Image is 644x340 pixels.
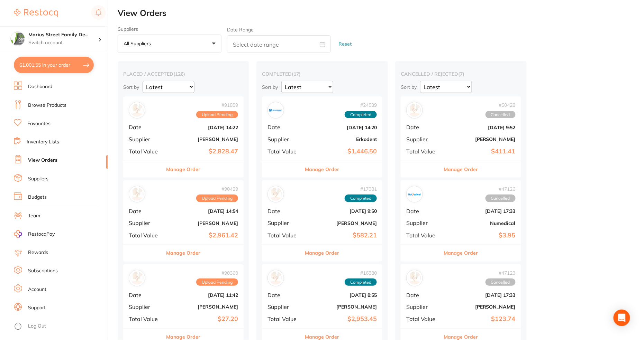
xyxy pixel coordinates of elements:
[123,84,139,90] p: Sort by
[14,5,58,21] a: Restocq Logo
[486,102,516,108] span: # 50428
[345,111,377,119] span: Completed
[123,71,244,77] h2: placed / accepted ( 126 )
[401,71,521,77] h2: cancelled / rejected ( 7 )
[406,304,441,310] span: Supplier
[444,245,478,261] button: Manage Order
[408,272,421,285] img: Adam Dental
[446,208,516,214] b: [DATE] 17:33
[446,304,516,310] b: [PERSON_NAME]
[406,220,441,226] span: Supplier
[196,111,238,119] span: Upload Pending
[345,270,377,276] span: # 16880
[196,195,238,202] span: Upload Pending
[130,104,144,117] img: Henry Schein Halas
[28,83,52,90] a: Dashboard
[345,278,377,286] span: Completed
[401,84,417,90] p: Sort by
[267,124,302,130] span: Date
[28,102,66,109] a: Browse Products
[227,35,331,53] input: Select date range
[129,208,163,214] span: Date
[129,124,163,130] span: Date
[345,186,377,192] span: # 17081
[124,40,154,47] p: All suppliers
[28,194,47,201] a: Budgets
[196,270,238,276] span: # 90360
[267,220,302,226] span: Supplier
[406,124,441,130] span: Date
[27,120,51,127] a: Favourites
[446,315,516,323] b: $123.74
[486,278,516,286] span: Cancelled
[269,104,282,117] img: Erkodent
[308,315,377,323] b: $2,953.45
[486,111,516,119] span: Cancelled
[267,316,302,322] span: Total Value
[308,208,377,214] b: [DATE] 9:50
[123,180,244,262] div: Henry Schein Halas#90429Upload PendingDate[DATE] 14:54Supplier[PERSON_NAME]Total Value$2,961.42Ma...
[267,136,302,142] span: Supplier
[262,71,382,77] h2: completed ( 17 )
[336,35,354,53] button: Reset
[406,208,441,214] span: Date
[14,9,58,17] img: Restocq Logo
[14,57,94,73] button: $1,001.55 in your order
[118,35,221,53] button: All suppliers
[446,292,516,298] b: [DATE] 17:33
[28,323,46,330] a: Log Out
[130,272,144,285] img: Henry Schein Halas
[406,316,441,322] span: Total Value
[406,148,441,154] span: Total Value
[28,39,98,46] p: Switch account
[267,304,302,310] span: Supplier
[308,304,377,310] b: [PERSON_NAME]
[169,208,238,214] b: [DATE] 14:54
[28,157,57,164] a: View Orders
[444,161,478,178] button: Manage Order
[14,230,55,238] a: RestocqPay
[196,278,238,286] span: Upload Pending
[196,186,238,192] span: # 90429
[345,102,377,108] span: # 24539
[446,232,516,239] b: $3.95
[28,212,40,219] a: Team
[118,26,221,32] label: Suppliers
[129,136,163,142] span: Supplier
[169,292,238,298] b: [DATE] 11:42
[308,292,377,298] b: [DATE] 8:55
[28,249,48,256] a: Rewards
[267,232,302,238] span: Total Value
[227,27,254,32] label: Date Range
[308,148,377,155] b: $1,446.50
[269,188,282,201] img: Henry Schein Halas
[406,136,441,142] span: Supplier
[11,32,25,46] img: Marius Street Family Dental
[129,304,163,310] span: Supplier
[118,8,644,18] h2: View Orders
[406,232,441,238] span: Total Value
[446,125,516,130] b: [DATE] 9:52
[28,231,55,238] span: RestocqPay
[305,161,339,178] button: Manage Order
[129,220,163,226] span: Supplier
[166,245,201,261] button: Manage Order
[408,188,421,201] img: Numedical
[486,186,516,192] span: # 47126
[446,220,516,226] b: Numedical
[28,267,58,274] a: Subscriptions
[169,220,238,226] b: [PERSON_NAME]
[308,125,377,130] b: [DATE] 14:20
[486,270,516,276] span: # 47123
[196,102,238,108] span: # 91859
[169,125,238,130] b: [DATE] 14:22
[129,232,163,238] span: Total Value
[123,96,244,178] div: Henry Schein Halas#91859Upload PendingDate[DATE] 14:22Supplier[PERSON_NAME]Total Value$2,828.47Ma...
[28,304,46,311] a: Support
[308,220,377,226] b: [PERSON_NAME]
[308,136,377,142] b: Erkodent
[446,136,516,142] b: [PERSON_NAME]
[305,245,339,261] button: Manage Order
[129,292,163,298] span: Date
[408,104,421,117] img: Henry Schein Halas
